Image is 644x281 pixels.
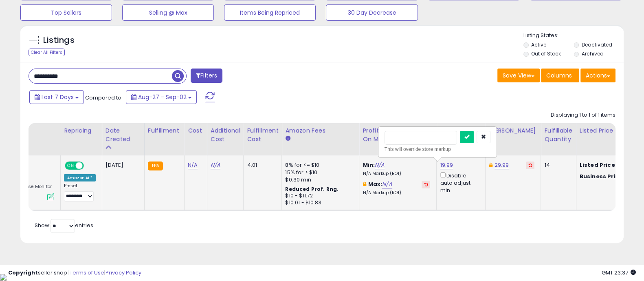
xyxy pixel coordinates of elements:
[8,269,141,277] div: seller snap | |
[64,126,99,135] div: Repricing
[546,71,572,80] span: Columns
[106,162,138,169] div: [DATE]
[20,4,112,21] button: Top Sellers
[188,126,204,135] div: Cost
[551,111,615,119] div: Displaying 1 to 1 of 1 items
[497,69,540,82] button: Save View
[285,199,353,206] div: $10.01 - $10.83
[523,32,624,40] p: Listing States:
[29,90,84,104] button: Last 7 Days
[285,186,338,192] b: Reduced Prof. Rng.
[580,173,624,180] b: Business Price:
[247,162,275,169] div: 4.01
[544,126,572,144] div: Fulfillable Quantity
[188,161,198,169] a: N/A
[602,269,636,277] span: 2025-09-10 23:37 GMT
[106,269,141,277] a: Privacy Policy
[326,4,418,21] button: 30 Day Decrease
[126,90,197,104] button: Aug-27 - Sep-02
[580,161,617,169] b: Listed Price:
[285,126,356,135] div: Amazon Fees
[541,69,579,82] button: Columns
[363,171,430,177] p: N/A Markup (ROI)
[8,269,38,277] strong: Copyright
[247,126,278,144] div: Fulfillment Cost
[544,162,569,169] div: 14
[43,35,75,46] h5: Listings
[489,126,537,135] div: [PERSON_NAME]
[580,69,615,82] button: Actions
[138,93,187,101] span: Aug-27 - Sep-02
[211,161,220,169] a: N/A
[85,94,123,102] span: Compared to:
[83,162,96,169] span: OFF
[440,171,479,194] div: Disable auto adjust min
[191,69,222,83] button: Filters
[531,50,561,57] label: Out of Stock
[29,49,65,56] div: Clear All Filters
[363,190,430,196] p: N/A Markup (ROI)
[495,161,509,169] a: 29.99
[122,4,214,21] button: Selling @ Max
[531,41,546,48] label: Active
[363,126,433,144] div: Profit [PERSON_NAME] on Min/Max
[285,162,353,169] div: 8% for <= $10
[106,126,141,144] div: Date Created
[285,192,353,199] div: $10 - $11.72
[581,50,603,57] label: Archived
[382,180,392,188] a: N/A
[440,161,453,169] a: 19.99
[70,269,104,277] a: Terms of Use
[66,162,76,169] span: ON
[285,169,353,176] div: 15% for > $10
[64,174,96,181] div: Amazon AI *
[359,123,437,155] th: The percentage added to the cost of goods (COGS) that forms the calculator for Min & Max prices.
[285,135,290,142] small: Amazon Fees.
[385,145,490,153] div: This will override store markup
[64,183,96,201] div: Preset:
[42,93,74,101] span: Last 7 Days
[375,161,385,169] a: N/A
[368,180,382,188] b: Max:
[581,41,612,48] label: Deactivated
[363,161,375,169] b: Min:
[148,162,163,170] small: FBA
[224,4,316,21] button: Items Being Repriced
[285,176,353,184] div: $0.30 min
[148,126,181,135] div: Fulfillment
[211,126,240,144] div: Additional Cost
[35,221,93,229] span: Show: entries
